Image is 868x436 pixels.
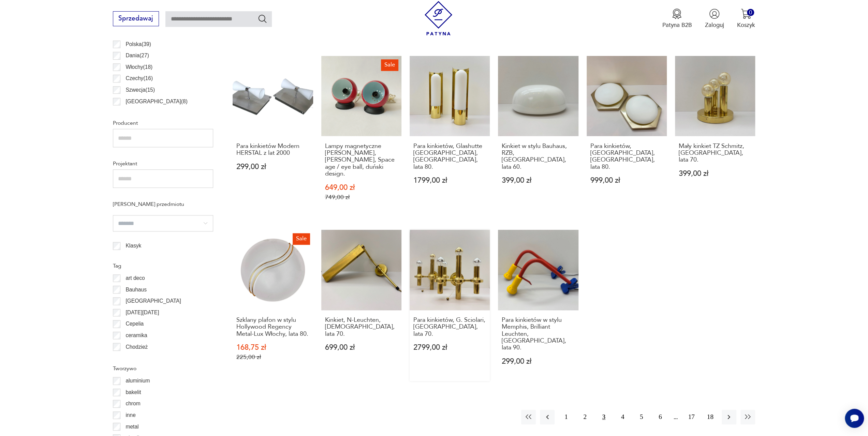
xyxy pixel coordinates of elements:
[126,86,155,94] p: Szwecja ( 15 )
[662,21,692,29] p: Patyna B2B
[679,143,752,164] h3: Mały kinkiet TZ Schmitz, [GEOGRAPHIC_DATA], lata 70.
[113,159,213,168] p: Projektant
[597,410,611,424] button: 3
[679,170,752,177] p: 399,00 zł
[126,63,152,72] p: Włochy ( 18 )
[684,410,698,424] button: 17
[653,410,667,424] button: 6
[672,9,682,19] img: Ikona medalu
[705,21,724,29] p: Zaloguj
[126,285,147,294] p: Bauhaus
[126,241,141,250] p: Klasyk
[321,230,401,381] a: Kinkiet, N-Leuchten, Niemcy, lata 70.Kinkiet, N-Leuchten, [DEMOGRAPHIC_DATA], lata 70.699,00 zł
[321,56,401,217] a: SaleLampy magnetyczne Abo Randers, Frandsen, Space age / eye ball, duński design.Lampy magnetyczn...
[587,56,667,217] a: Para kinkietów, N-Licht, Niemcy, lata 80.Para kinkietów, [GEOGRAPHIC_DATA], [GEOGRAPHIC_DATA], la...
[126,422,138,431] p: metal
[421,1,456,35] img: Patyna - sklep z meblami i dekoracjami vintage
[741,9,751,19] img: Ikona koszyka
[113,119,213,127] p: Producent
[662,9,692,29] button: Patyna B2B
[675,56,755,217] a: Mały kinkiet TZ Schmitz, Niemcy, lata 70.Mały kinkiet TZ Schmitz, [GEOGRAPHIC_DATA], lata 70.399,...
[325,143,398,178] h3: Lampy magnetyczne [PERSON_NAME], [PERSON_NAME], Space age / eye ball, duński design.
[126,343,148,351] p: Chodzież
[502,143,575,171] h3: Kinkiet w stylu Bauhaus, RZB, [GEOGRAPHIC_DATA], lata 60.
[113,16,159,22] a: Sprzedawaj
[233,230,313,381] a: SaleSzklany plafon w stylu Hollywood Regency Metal-Lux Włochy, lata 80.Szklany plafon w stylu Hol...
[502,358,575,365] p: 299,00 zł
[126,376,150,385] p: aluminium
[590,143,663,171] h3: Para kinkietów, [GEOGRAPHIC_DATA], [GEOGRAPHIC_DATA], lata 80.
[126,411,135,420] p: inne
[634,410,649,424] button: 5
[236,344,309,351] p: 168,75 zł
[410,230,490,381] a: Para kinkietów, G. Sciolari, Włochy, lata 70.Para kinkietów, G. Sciolari, [GEOGRAPHIC_DATA], lata...
[615,410,630,424] button: 4
[113,11,159,26] button: Sprzedawaj
[737,9,755,29] button: 0Koszyk
[737,21,755,29] p: Koszyk
[236,317,309,337] h3: Szklany plafon w stylu Hollywood Regency Metal-Lux Włochy, lata 80.
[747,9,754,16] div: 0
[559,410,573,424] button: 1
[113,364,213,373] p: Tworzywo
[325,317,398,337] h3: Kinkiet, N-Leuchten, [DEMOGRAPHIC_DATA], lata 70.
[498,56,578,217] a: Kinkiet w stylu Bauhaus, RZB, Niemcy, lata 60.Kinkiet w stylu Bauhaus, RZB, [GEOGRAPHIC_DATA], la...
[703,410,718,424] button: 18
[126,97,187,106] p: [GEOGRAPHIC_DATA] ( 8 )
[126,388,141,397] p: bakelit
[498,230,578,381] a: Para kinkietów w stylu Memphis, Brilliant Leuchten, Niemcy, lata 90.Para kinkietów w stylu Memphi...
[236,354,309,361] p: 225,00 zł
[126,274,145,283] p: art deco
[126,51,149,60] p: Dania ( 27 )
[126,354,146,363] p: Ćmielów
[709,9,720,19] img: Ikonka użytkownika
[126,331,147,340] p: ceramika
[113,200,213,209] p: [PERSON_NAME] przedmiotu
[325,184,398,191] p: 649,00 zł
[705,9,724,29] button: Zaloguj
[502,317,575,351] h3: Para kinkietów w stylu Memphis, Brilliant Leuchten, [GEOGRAPHIC_DATA], lata 90.
[236,143,309,157] h3: Para kinkietów Modern HERSTAL z lat 2000
[845,409,864,428] iframe: Smartsupp widget button
[126,319,144,328] p: Cepelia
[126,399,140,408] p: chrom
[113,261,213,270] p: Tag
[577,410,592,424] button: 2
[126,40,151,49] p: Polska ( 39 )
[325,194,398,201] p: 749,00 zł
[258,14,267,24] button: Szukaj
[413,317,486,337] h3: Para kinkietów, G. Sciolari, [GEOGRAPHIC_DATA], lata 70.
[413,177,486,184] p: 1799,00 zł
[126,297,181,305] p: [GEOGRAPHIC_DATA]
[126,74,153,83] p: Czechy ( 16 )
[662,9,692,29] a: Ikona medaluPatyna B2B
[413,143,486,171] h3: Para kinkietów, Glashutte [GEOGRAPHIC_DATA], [GEOGRAPHIC_DATA], lata 80.
[325,344,398,351] p: 699,00 zł
[233,56,313,217] a: Para kinkietów Modern HERSTAL z lat 2000Para kinkietów Modern HERSTAL z lat 2000299,00 zł
[590,177,663,184] p: 999,00 zł
[410,56,490,217] a: Para kinkietów, Glashutte Limburg, Niemcy, lata 80.Para kinkietów, Glashutte [GEOGRAPHIC_DATA], [...
[126,108,187,117] p: [GEOGRAPHIC_DATA] ( 6 )
[126,308,159,317] p: [DATE][DATE]
[236,163,309,170] p: 299,00 zł
[413,344,486,351] p: 2799,00 zł
[502,177,575,184] p: 399,00 zł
